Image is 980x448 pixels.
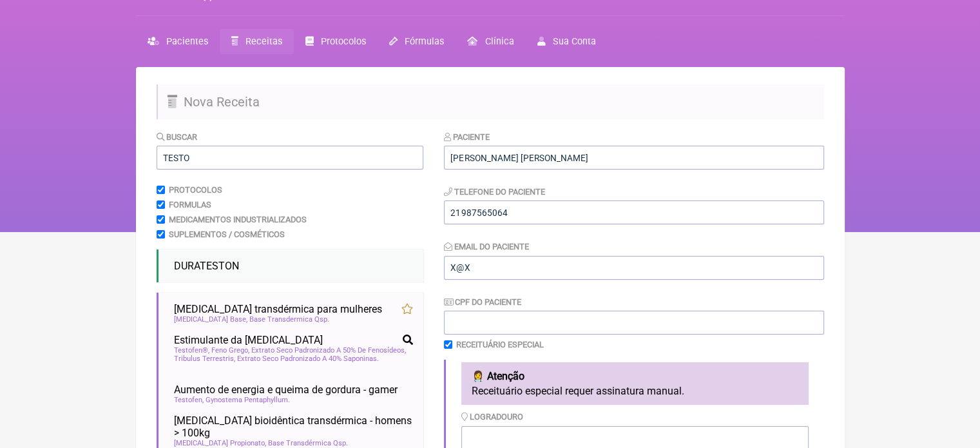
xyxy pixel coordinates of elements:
[294,29,378,54] a: Protocolos
[461,412,523,422] label: Logradouro
[245,36,282,47] span: Receitas
[553,36,596,47] span: Sua Conta
[169,215,307,224] label: Medicamentos Industrializados
[444,132,490,142] label: Paciente
[472,385,798,397] p: Receituário especial requer assinatura manual.
[444,242,529,251] label: Email do Paciente
[157,84,824,119] h2: Nova Receita
[174,439,266,447] span: [MEDICAL_DATA] Propionato
[456,340,544,349] label: Receituário Especial
[174,315,247,324] span: [MEDICAL_DATA] Base
[169,229,285,239] label: Suplementos / Cosméticos
[405,36,444,47] span: Fórmulas
[174,334,323,346] span: Estimulante da [MEDICAL_DATA]
[485,36,514,47] span: Clínica
[444,297,521,307] label: CPF do Paciente
[174,414,413,439] span: [MEDICAL_DATA] bioidêntica transdérmica - homens > 100kg
[444,187,545,197] label: Telefone do Paciente
[174,396,204,404] span: Testofen
[169,185,222,195] label: Protocolos
[268,439,348,447] span: Base Transdérmica Qsp
[174,303,382,315] span: [MEDICAL_DATA] transdérmica para mulheres
[136,29,220,54] a: Pacientes
[456,29,525,54] a: Clínica
[174,355,379,363] span: Tribulus Terrestris, Extrato Seco Padronizado A 40% Saponinas
[378,29,456,54] a: Fórmulas
[174,260,239,272] span: DURATESTON
[472,370,798,382] h4: 👩‍⚕️ Atenção
[157,146,423,170] input: exemplo: emagrecimento, ansiedade
[174,346,406,355] span: Testofen®, Feno Grego, Extrato Seco Padronizado A 50% De Fenosídeos
[321,36,366,47] span: Protocolos
[157,132,198,142] label: Buscar
[174,384,398,396] span: Aumento de energia e queima de gordura - gamer
[525,29,607,54] a: Sua Conta
[206,396,290,404] span: Gynostema Pentaphyllum
[220,29,294,54] a: Receitas
[249,315,329,324] span: Base Transdermica Qsp
[169,200,211,209] label: Formulas
[166,36,208,47] span: Pacientes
